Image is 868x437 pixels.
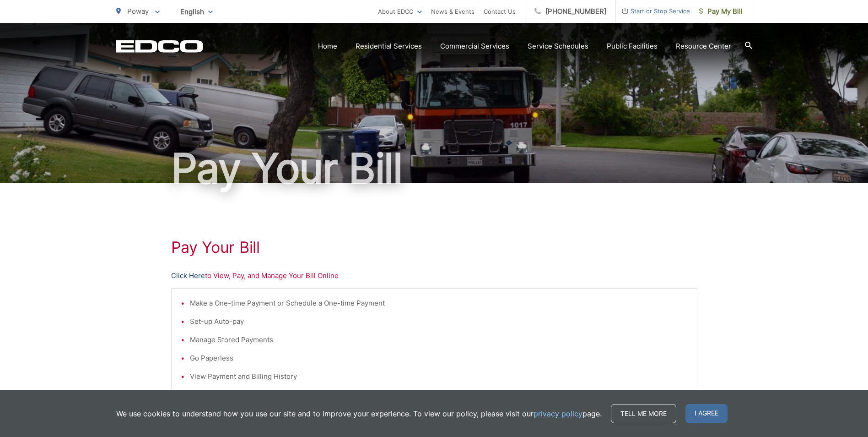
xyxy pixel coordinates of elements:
[611,404,676,423] a: Tell me more
[127,7,149,16] span: Poway
[484,6,516,17] a: Contact Us
[356,41,422,52] a: Residential Services
[528,41,588,52] a: Service Schedules
[190,371,688,382] li: View Payment and Billing History
[116,146,752,191] h1: Pay Your Bill
[116,408,602,419] p: We use cookies to understand how you use our site and to improve your experience. To view our pol...
[171,238,697,257] h1: Pay Your Bill
[685,404,728,423] span: I agree
[171,270,205,281] a: Click Here
[431,6,474,17] a: News & Events
[190,316,688,327] li: Set-up Auto-pay
[190,353,688,364] li: Go Paperless
[378,6,422,17] a: About EDCO
[440,41,509,52] a: Commercial Services
[171,270,697,281] p: to View, Pay, and Manage Your Bill Online
[607,41,658,52] a: Public Facilities
[190,334,688,345] li: Manage Stored Payments
[534,408,582,419] a: privacy policy
[173,4,220,20] span: English
[190,298,688,309] li: Make a One-time Payment or Schedule a One-time Payment
[676,41,731,52] a: Resource Center
[699,6,743,17] span: Pay My Bill
[318,41,337,52] a: Home
[116,40,203,53] a: EDCD logo. Return to the homepage.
